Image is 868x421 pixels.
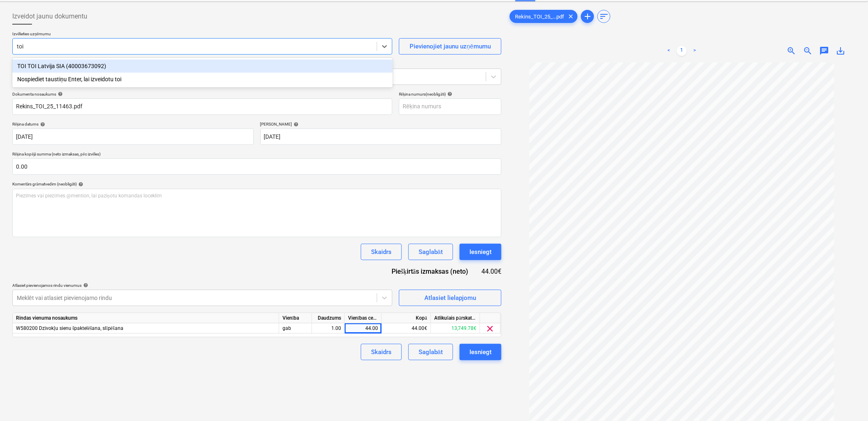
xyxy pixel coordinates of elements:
button: Skaidrs [361,244,402,260]
div: 44.00€ [481,267,501,276]
span: chat [820,46,829,56]
div: Iesniegt [469,247,492,257]
input: Izpildes datums nav norādīts [260,128,502,145]
div: Kopā [382,313,431,323]
span: clear [566,11,576,21]
div: TOI TOI Latvija SIA (40003673092) [12,59,393,73]
div: Atlikušais pārskatītais budžets [431,313,480,323]
span: Izveidot jaunu dokumentu [12,11,87,21]
div: Rindas vienuma nosaukums [13,313,279,323]
div: Iesniegt [469,347,492,357]
p: Rēķina kopējā summa (neto izmaksas, pēc izvēles) [12,151,501,158]
input: Rēķina numurs [399,98,501,115]
a: Page 1 is your current page [677,46,687,56]
button: Skaidrs [361,344,402,360]
iframe: Chat Widget [827,382,868,421]
input: Rēķina datums nav norādīts [12,128,254,145]
span: help [446,92,452,96]
span: sort [599,11,609,21]
button: Saglabāt [408,344,453,360]
div: Nospiediet taustiņu Enter, lai izveidotu toi [12,73,393,86]
div: Atlasiet pievienojamos rindu vienumus [12,283,392,288]
button: Iesniegt [460,344,501,360]
div: Vienības cena [345,313,382,323]
a: Next page [690,46,700,56]
div: Atlasiet lielapjomu [424,293,476,303]
div: Saglabāt [419,247,443,257]
div: Piešķirtās izmaksas (neto) [385,267,481,276]
div: Skaidrs [371,247,392,257]
div: 1.00 [315,323,341,334]
span: clear [485,324,495,334]
button: Iesniegt [460,244,501,260]
div: 44.00€ [382,323,431,334]
div: Dokumenta nosaukums [12,92,392,97]
span: help [56,92,63,96]
div: Pievienojiet jaunu uzņēmumu [410,41,491,52]
input: Rēķina kopējā summa (neto izmaksas, pēc izvēles) [12,158,501,175]
span: add [583,11,592,21]
div: Rekins_TOI_25_...pdf [510,10,578,23]
div: Komentārs grāmatvedim (neobligāti) [12,181,501,187]
div: Skaidrs [371,347,392,357]
div: Vienība [279,313,312,323]
span: help [77,182,83,187]
span: help [39,122,45,127]
span: Rekins_TOI_25_...pdf [510,14,569,20]
span: zoom_out [803,46,813,56]
div: [PERSON_NAME] [260,121,502,127]
button: Saglabāt [408,244,453,260]
span: help [292,122,299,127]
p: Izvēlieties uzņēmumu [12,31,392,38]
div: gab [279,323,312,334]
div: Rēķina datums [12,121,254,127]
div: Rēķina numurs (neobligāti) [399,92,501,97]
button: Atlasiet lielapjomu [399,290,501,306]
span: save_alt [836,46,846,56]
span: zoom_in [787,46,797,56]
span: W580200 Dzīvokļu sienu špaktelēšana, slīpēšana [16,325,123,331]
div: 44.00 [348,323,378,334]
div: Saglabāt [419,347,443,357]
div: Daudzums [312,313,345,323]
div: 13,749.78€ [431,323,480,334]
a: Previous page [664,46,674,56]
input: Dokumenta nosaukums [12,98,392,115]
button: Pievienojiet jaunu uzņēmumu [399,38,501,55]
span: help [82,283,88,288]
